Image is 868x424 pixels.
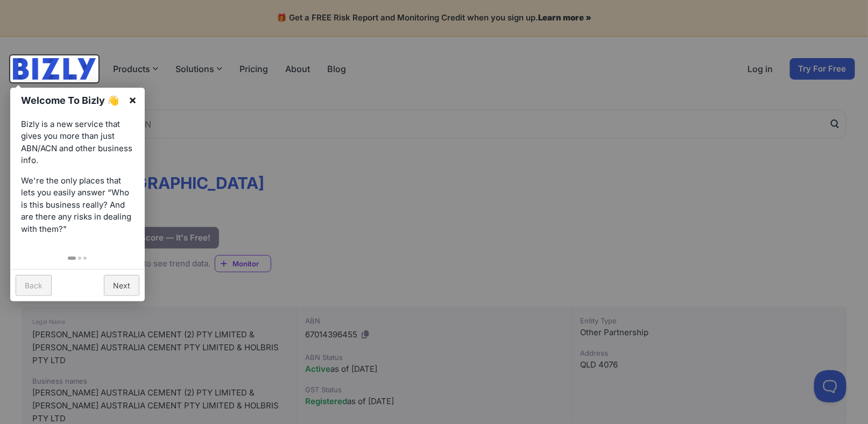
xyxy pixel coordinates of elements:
[16,275,52,296] a: Back
[21,118,134,167] p: Bizly is a new service that gives you more than just ABN/ACN and other business info.
[121,88,145,112] a: ×
[21,175,134,236] p: We're the only places that lets you easily answer “Who is this business really? And are there any...
[104,275,139,296] a: Next
[21,93,123,108] h1: Welcome To Bizly 👋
